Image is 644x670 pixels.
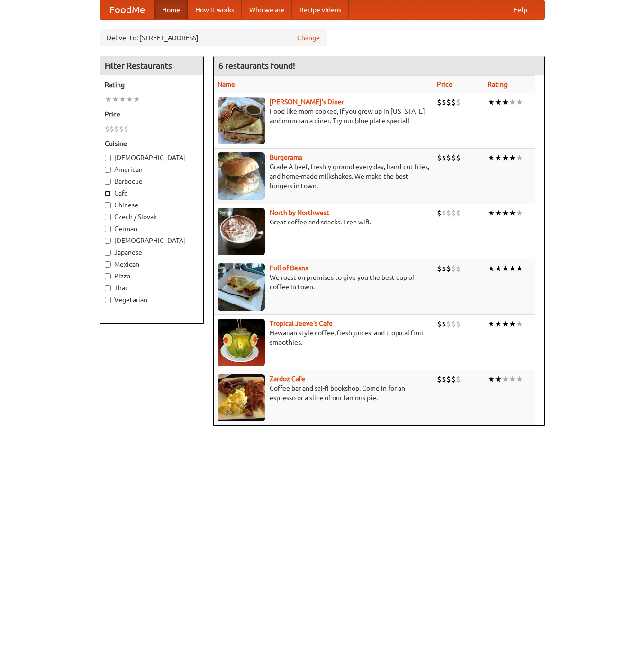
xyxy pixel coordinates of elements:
[105,273,111,279] input: Pizza
[105,259,199,269] label: Mexican
[270,375,305,383] a: Zardoz Cafe
[495,374,502,384] li: ★
[105,285,111,291] input: Thai
[105,271,199,281] label: Pizza
[119,94,126,105] li: ★
[105,261,111,268] input: Mexican
[509,97,516,107] li: ★
[442,208,446,218] li: $
[509,374,516,384] li: ★
[105,188,199,198] label: Cafe
[488,152,495,163] li: ★
[451,263,456,274] li: $
[495,319,502,329] li: ★
[297,33,320,43] a: Change
[105,283,199,293] label: Thai
[495,152,502,163] li: ★
[456,152,461,163] li: $
[516,208,523,218] li: ★
[105,80,199,89] h5: Rating
[495,208,502,218] li: ★
[488,263,495,274] li: ★
[446,319,451,329] li: $
[105,236,199,245] label: [DEMOGRAPHIC_DATA]
[502,152,509,163] li: ★
[509,263,516,274] li: ★
[495,263,502,274] li: ★
[112,94,119,105] li: ★
[100,0,154,19] a: FoodMe
[488,374,495,384] li: ★
[456,374,461,384] li: $
[218,374,265,421] img: zardoz.jpg
[105,224,199,233] label: German
[516,319,523,329] li: ★
[105,202,111,208] input: Chinese
[442,319,446,329] li: $
[451,319,456,329] li: $
[488,208,495,218] li: ★
[218,273,429,292] p: We roast on premises to give you the best cup of coffee in town.
[456,97,461,107] li: $
[437,263,442,274] li: $
[218,263,265,311] img: beans.jpg
[516,152,523,163] li: ★
[437,80,453,88] a: Price
[292,0,349,19] a: Recipe videos
[451,152,456,163] li: $
[105,226,111,232] input: German
[105,153,199,162] label: [DEMOGRAPHIC_DATA]
[437,374,442,384] li: $
[446,208,451,218] li: $
[105,250,111,256] input: Japanese
[502,374,509,384] li: ★
[446,152,451,163] li: $
[446,263,451,274] li: $
[100,29,327,46] div: Deliver to: [STREET_ADDRESS]
[502,208,509,218] li: ★
[105,179,111,185] input: Barbecue
[516,374,523,384] li: ★
[446,374,451,384] li: $
[451,208,456,218] li: $
[105,248,199,257] label: Japanese
[100,56,203,75] h4: Filter Restaurants
[270,153,302,161] a: Burgerama
[105,190,111,197] input: Cafe
[105,94,112,105] li: ★
[442,152,446,163] li: $
[105,109,199,119] h5: Price
[270,264,308,272] a: Full of Beans
[442,263,446,274] li: $
[105,139,199,148] h5: Cuisine
[488,97,495,107] li: ★
[270,98,344,106] a: [PERSON_NAME]'s Diner
[105,124,109,134] li: $
[218,217,429,227] p: Great coffee and snacks. Free wifi.
[105,200,199,210] label: Chinese
[516,263,523,274] li: ★
[218,61,295,70] ng-pluralize: 6 restaurants found!
[105,238,111,244] input: [DEMOGRAPHIC_DATA]
[442,374,446,384] li: $
[456,319,461,329] li: $
[506,0,535,19] a: Help
[154,0,188,19] a: Home
[451,374,456,384] li: $
[105,165,199,174] label: American
[488,80,508,88] a: Rating
[133,94,140,105] li: ★
[437,97,442,107] li: $
[270,320,333,327] a: Tropical Jeeve's Cafe
[442,97,446,107] li: $
[516,97,523,107] li: ★
[218,80,235,88] a: Name
[437,319,442,329] li: $
[502,97,509,107] li: ★
[451,97,456,107] li: $
[119,124,124,134] li: $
